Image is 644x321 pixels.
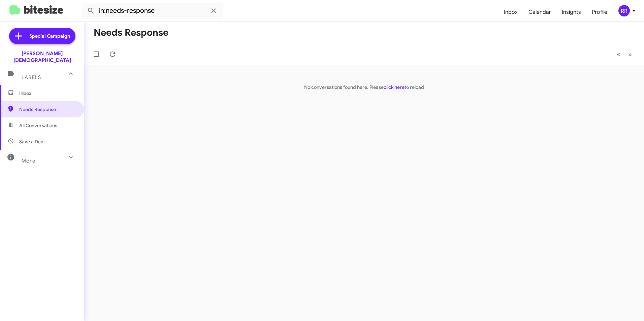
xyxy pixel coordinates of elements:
a: Profile [586,2,613,22]
a: Special Campaign [9,28,75,44]
a: Calendar [523,2,556,22]
button: Next [624,47,636,61]
span: Special Campaign [29,33,70,39]
nav: Page navigation example [613,47,636,61]
span: Save a Deal [19,138,44,145]
p: No conversations found here. Please to reload [84,84,644,91]
input: Search [82,3,223,19]
a: click here [384,84,405,90]
button: Previous [613,47,624,61]
span: Labels [22,74,41,80]
span: Inbox [19,90,76,97]
a: Insights [556,2,586,22]
span: Needs Response [19,106,76,113]
a: Inbox [498,2,523,22]
span: More [22,158,35,164]
span: All Conversations [19,122,57,129]
span: » [628,50,632,59]
button: RR [613,5,637,16]
div: RR [618,5,630,16]
h1: Needs Response [94,27,168,38]
span: « [617,50,620,59]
